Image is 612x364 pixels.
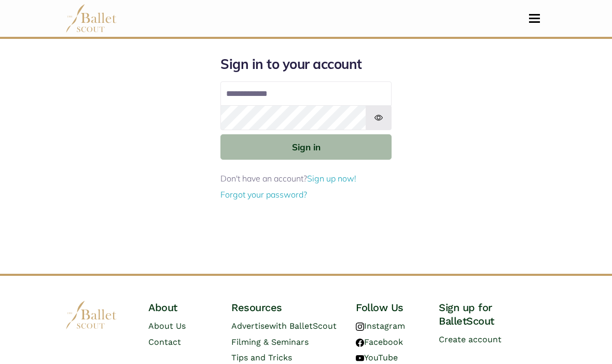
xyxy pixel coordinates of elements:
[220,172,392,186] p: Don't have an account?
[231,301,339,314] h4: Resources
[231,337,309,347] a: Filming & Seminars
[522,13,547,23] button: Toggle navigation
[356,337,403,347] a: Facebook
[269,321,337,331] span: with BalletScout
[356,354,364,362] img: youtube logo
[356,339,364,347] img: facebook logo
[148,301,215,314] h4: About
[231,353,292,362] a: Tips and Tricks
[439,301,547,328] h4: Sign up for BalletScout
[148,321,186,331] a: About Us
[65,301,117,329] img: logo
[356,301,422,314] h4: Follow Us
[307,173,356,184] a: Sign up now!
[220,134,392,160] button: Sign in
[439,334,502,344] a: Create account
[356,353,398,362] a: YouTube
[220,55,392,73] h1: Sign in to your account
[356,321,405,331] a: Instagram
[220,189,307,200] a: Forgot your password?
[231,321,337,331] a: Advertisewith BalletScout
[356,323,364,331] img: instagram logo
[148,337,181,347] a: Contact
